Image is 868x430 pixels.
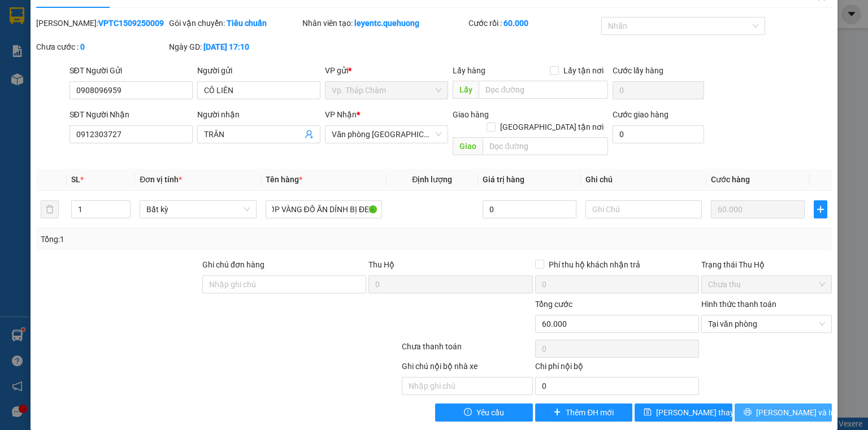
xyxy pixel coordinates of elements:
[535,360,699,377] div: Chi phí nội bộ
[559,64,608,77] span: Lấy tận nơi
[711,175,750,184] span: Cước hàng
[332,82,441,99] span: Vp. Tháp Chàm
[613,110,669,119] label: Cước giao hàng
[302,17,466,29] div: Nhân viên tạo:
[735,403,832,422] button: printer[PERSON_NAME] và In
[476,406,504,419] span: Yêu cầu
[70,64,193,77] div: SĐT Người Gửi
[41,200,59,218] button: delete
[504,19,528,28] b: 60.000
[401,340,533,360] div: Chưa thanh toán
[368,260,394,269] span: Thu Hộ
[435,403,533,422] button: exclamation-circleYêu cầu
[227,19,267,28] b: Tiêu chuẩn
[553,408,561,417] span: plus
[453,66,485,75] span: Lấy hàng
[453,110,489,119] span: Giao hàng
[202,275,366,293] input: Ghi chú đơn hàng
[305,130,314,139] span: user-add
[354,19,419,28] b: leyentc.quehuong
[197,64,320,77] div: Người gửi
[468,17,599,29] div: Cước rồi :
[332,126,441,143] span: Văn phòng Tân Phú
[70,108,193,121] div: SĐT Người Nhận
[814,200,827,218] button: plus
[613,81,704,99] input: Cước lấy hàng
[483,175,524,184] span: Giá trị hàng
[585,200,702,218] input: Ghi Chú
[36,41,167,53] div: Chưa cước :
[266,200,382,218] input: VD: Bàn, Ghế
[203,42,249,51] b: [DATE] 17:10
[814,205,827,214] span: plus
[453,81,479,99] span: Lấy
[756,406,835,419] span: [PERSON_NAME] và In
[479,81,608,99] input: Dọc đường
[708,315,825,332] span: Tại văn phòng
[464,408,472,417] span: exclamation-circle
[146,201,249,218] span: Bất kỳ
[613,66,663,75] label: Cước lấy hàng
[41,233,336,245] div: Tổng: 1
[140,175,182,184] span: Đơn vị tính
[701,300,776,309] label: Hình thức thanh toán
[744,408,752,417] span: printer
[73,16,108,108] b: Biên nhận gởi hàng hóa
[613,125,704,143] input: Cước giao hàng
[402,360,532,377] div: Ghi chú nội bộ nhà xe
[708,276,825,293] span: Chưa thu
[80,42,85,51] b: 0
[635,403,732,422] button: save[PERSON_NAME] thay đổi
[483,137,608,155] input: Dọc đường
[98,19,164,28] b: VPTC1509250009
[325,64,448,77] div: VP gửi
[36,17,167,29] div: [PERSON_NAME]:
[644,408,652,417] span: save
[197,108,320,121] div: Người nhận
[566,406,614,419] span: Thêm ĐH mới
[656,406,747,419] span: [PERSON_NAME] thay đổi
[266,175,302,184] span: Tên hàng
[496,121,608,133] span: [GEOGRAPHIC_DATA] tận nơi
[453,137,483,155] span: Giao
[581,169,706,191] th: Ghi chú
[14,73,62,126] b: An Anh Limousine
[535,403,633,422] button: plusThêm ĐH mới
[325,110,357,119] span: VP Nhận
[169,41,300,53] div: Ngày GD:
[535,300,572,309] span: Tổng cước
[711,200,805,218] input: 0
[544,258,645,271] span: Phí thu hộ khách nhận trả
[701,258,832,271] div: Trạng thái Thu Hộ
[412,175,452,184] span: Định lượng
[71,175,80,184] span: SL
[169,17,300,29] div: Gói vận chuyển:
[402,377,532,395] input: Nhập ghi chú
[202,260,264,269] label: Ghi chú đơn hàng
